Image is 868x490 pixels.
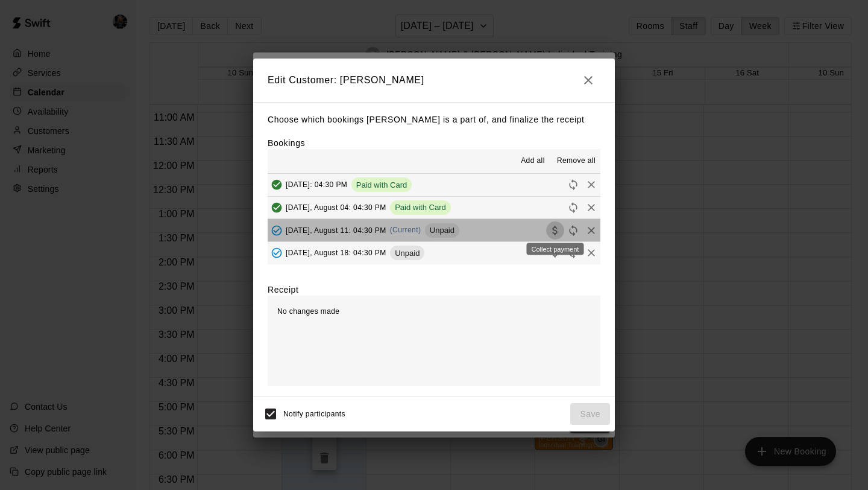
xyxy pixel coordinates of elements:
span: Remove [582,180,600,189]
button: Added - Collect Payment[DATE], August 18: 04:30 PMUnpaidCollect paymentRescheduleRemove [268,242,600,264]
button: Remove all [552,151,600,171]
span: Remove [582,248,600,257]
span: [DATE], August 18: 04:30 PM [286,249,386,257]
span: Paid with Card [351,180,412,189]
span: Unpaid [425,226,459,235]
span: No changes made [277,307,339,316]
span: [DATE], August 11: 04:30 PM [286,226,386,234]
span: (Current) [390,226,421,234]
span: Unpaid [390,249,424,258]
label: Bookings [268,138,305,148]
button: Added - Collect Payment[DATE], August 11: 04:30 PM(Current)UnpaidCollect paymentRescheduleRemove [268,219,600,241]
button: Added & Paid [268,176,286,194]
button: Added - Collect Payment [268,221,286,240]
span: [DATE], August 04: 04:30 PM [286,203,386,211]
label: Receipt [268,284,298,296]
span: Remove all [557,155,596,167]
span: Add all [521,155,545,167]
span: Reschedule [564,180,582,189]
span: Collect payment [546,248,564,257]
p: Choose which bookings [PERSON_NAME] is a part of, and finalize the receipt [268,112,600,127]
span: Reschedule [564,225,582,234]
span: Collect payment [546,225,564,234]
button: Added & Paid[DATE]: 04:30 PMPaid with CardRescheduleRemove [268,174,600,196]
span: Remove [582,225,600,234]
button: Added & Paid [268,199,286,217]
h2: Edit Customer: [PERSON_NAME] [253,59,615,102]
div: Collect payment [527,243,584,255]
span: [DATE]: 04:30 PM [286,180,347,189]
span: Notify participants [283,410,345,418]
span: Reschedule [564,202,582,211]
button: Add all [514,151,552,171]
span: Remove [582,202,600,211]
button: Added & Paid[DATE], August 04: 04:30 PMPaid with CardRescheduleRemove [268,197,600,219]
span: Reschedule [564,248,582,257]
span: Paid with Card [390,203,451,212]
button: Added - Collect Payment [268,244,286,262]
